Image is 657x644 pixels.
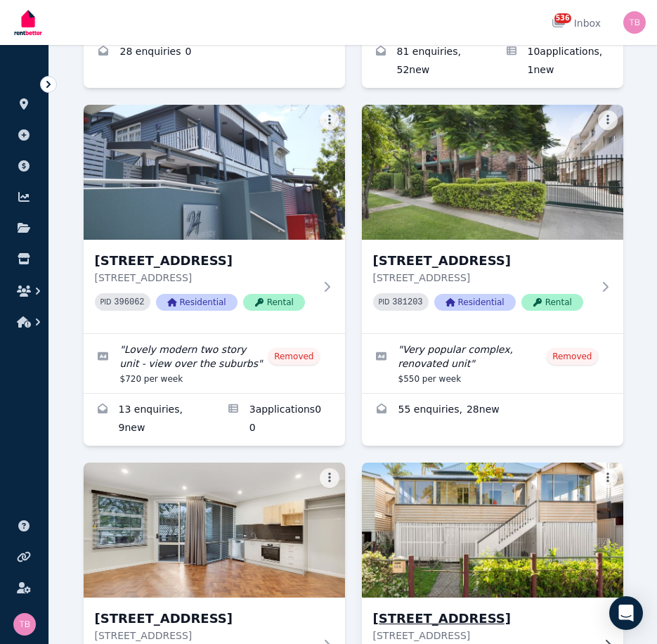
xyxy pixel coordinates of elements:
[95,629,314,643] p: [STREET_ADDRESS]
[598,110,618,130] button: More options
[11,5,45,40] img: RentBetter
[243,294,305,311] span: Rental
[100,298,112,306] small: PID
[84,105,345,333] a: 27/24 Welsby St, New Farm[STREET_ADDRESS][STREET_ADDRESS]PID 396062ResidentialRental
[392,297,422,307] code: 381203
[355,459,630,601] img: 106 Merthyr Rd, New Farm
[84,36,345,70] a: Enquiries for 24 Welsby St, New Farm
[623,11,646,34] img: Tracy Barrett
[114,297,144,307] code: 396062
[84,334,345,393] a: Edit listing: Lovely modern two story unit - view over the suburbs
[320,110,339,130] button: More options
[373,271,592,285] p: [STREET_ADDRESS]
[362,36,493,88] a: Enquiries for 26/900 Brunswick St, New Farm
[373,629,592,643] p: [STREET_ADDRESS]
[379,298,390,306] small: PID
[84,105,345,240] img: 27/24 Welsby St, New Farm
[521,294,583,311] span: Rental
[434,294,516,311] span: Residential
[362,105,623,240] img: 35/20 Lamington St, New Farm
[598,468,618,488] button: More options
[362,334,623,393] a: Edit listing: Very popular complex, renovated unit
[493,36,623,88] a: Applications for 26/900 Brunswick St, New Farm
[609,596,643,630] div: Open Intercom Messenger
[552,16,601,30] div: Inbox
[156,294,238,311] span: Residential
[84,463,345,598] img: 98 Merthyr Rd, New Farm
[13,613,36,636] img: Tracy Barrett
[84,394,214,446] a: Enquiries for 27/24 Welsby St, New Farm
[554,13,571,23] span: 536
[214,394,345,446] a: Applications for 27/24 Welsby St, New Farm
[362,394,623,427] a: Enquiries for 35/20 Lamington St, New Farm
[95,609,314,629] h3: [STREET_ADDRESS]
[95,251,314,271] h3: [STREET_ADDRESS]
[373,609,592,629] h3: [STREET_ADDRESS]
[320,468,339,488] button: More options
[362,105,623,333] a: 35/20 Lamington St, New Farm[STREET_ADDRESS][STREET_ADDRESS]PID 381203ResidentialRental
[373,251,592,271] h3: [STREET_ADDRESS]
[95,271,314,285] p: [STREET_ADDRESS]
